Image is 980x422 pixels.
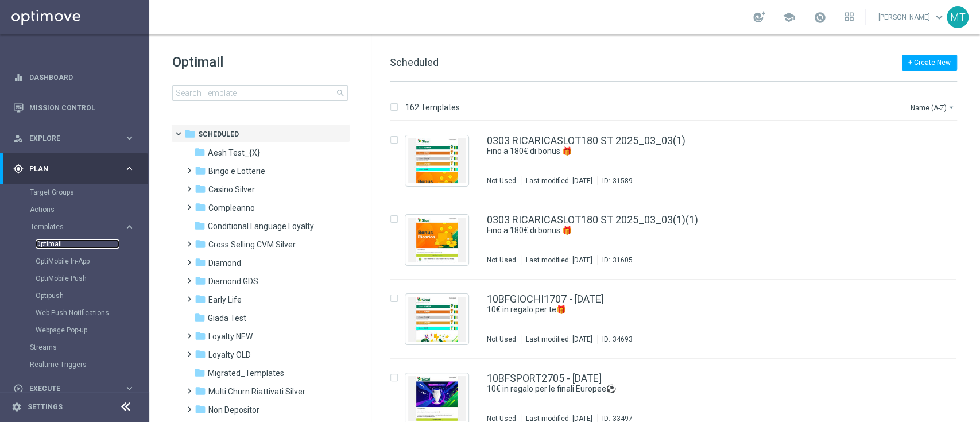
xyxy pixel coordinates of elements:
div: Dashboard [13,62,135,92]
button: gps_fixed Plan keyboard_arrow_right [13,164,135,173]
div: Plan [13,164,124,174]
button: Name (A-Z)arrow_drop_down [909,100,957,114]
div: Actions [30,201,148,218]
i: folder [195,275,206,287]
i: folder [195,330,206,342]
button: Mission Control [13,103,135,113]
div: Templates [30,223,124,230]
span: Templates [30,223,113,230]
a: Mission Control [29,92,135,123]
a: Dashboard [29,62,135,92]
a: Target Groups [30,188,119,197]
i: keyboard_arrow_right [124,383,135,394]
img: 31605.jpeg [408,218,466,262]
button: + Create New [902,55,957,71]
a: Settings [28,404,63,411]
i: folder [195,257,206,268]
a: Optimail [36,239,119,249]
i: folder [194,220,206,231]
div: Target Groups [30,184,148,201]
div: Not Used [487,255,516,265]
button: person_search Explore keyboard_arrow_right [13,134,135,143]
div: Press SPACE to select this row. [378,200,978,280]
div: Realtime Triggers [30,356,148,373]
div: ID: [597,255,633,265]
a: Actions [30,205,119,214]
div: equalizer Dashboard [13,73,135,82]
div: Last modified: [DATE] [521,335,597,344]
p: 162 Templates [405,102,460,113]
span: keyboard_arrow_down [933,11,946,24]
div: Last modified: [DATE] [521,176,597,185]
a: OptiMobile Push [36,274,119,283]
a: Streams [30,343,119,352]
span: Giada Test [208,313,246,323]
a: 10€ in regalo per le finali Europee⚽ [487,384,881,394]
div: Optimail [36,235,148,253]
i: settings [11,402,22,412]
i: folder [194,312,206,323]
a: 10€ in regalo per te🎁 [487,304,881,315]
span: Multi Churn Riattivati Silver [208,386,305,397]
div: 31589 [613,176,633,185]
div: Not Used [487,176,516,185]
div: 10€ in regalo per le finali Europee⚽ [487,384,908,394]
span: Loyalty NEW [208,331,253,342]
span: Bingo e Lotterie [208,166,265,176]
button: play_circle_outline Execute keyboard_arrow_right [13,384,135,393]
div: Explore [13,133,124,144]
div: Execute [13,384,124,394]
div: Webpage Pop-up [36,322,148,339]
div: 10€ in regalo per te🎁 [487,304,908,315]
i: folder [195,202,206,213]
span: Cross Selling CVM Silver [208,239,296,250]
i: folder [195,385,206,397]
i: play_circle_outline [13,384,24,394]
i: person_search [13,133,24,144]
a: 10BFSPORT2705 - [DATE] [487,373,602,384]
span: Loyalty OLD [208,350,251,360]
a: Fino a 180€ di bonus 🎁​ [487,146,881,157]
span: Explore [29,135,124,142]
i: keyboard_arrow_right [124,163,135,174]
div: MT [947,6,969,28]
div: Web Push Notifications [36,304,148,322]
a: 10BFGIOCHI1707 - [DATE] [487,294,604,304]
i: folder [195,183,206,195]
h1: Optimail [172,53,348,71]
span: Casino Silver [208,184,255,195]
div: Press SPACE to select this row. [378,280,978,359]
a: Realtime Triggers [30,360,119,369]
div: Not Used [487,335,516,344]
a: [PERSON_NAME]keyboard_arrow_down [877,9,947,26]
a: 0303 RICARICASLOT180 ST 2025_03_03(1)(1) [487,215,698,225]
i: folder [195,165,206,176]
div: Fino a 180€ di bonus 🎁​ [487,146,908,157]
button: Templates keyboard_arrow_right [30,222,135,231]
div: Last modified: [DATE] [521,255,597,265]
i: folder [195,404,206,415]
div: Templates [30,218,148,339]
span: Migrated_Templates [208,368,284,378]
i: folder [195,293,206,305]
div: Streams [30,339,148,356]
span: search [336,88,345,98]
i: arrow_drop_down [947,103,956,112]
span: Conditional Language Loyalty [208,221,314,231]
span: Diamond [208,258,241,268]
a: Web Push Notifications [36,308,119,318]
div: 31605 [613,255,633,265]
div: 34693 [613,335,633,344]
i: folder [194,146,206,158]
span: Scheduled [390,56,439,68]
div: Press SPACE to select this row. [378,121,978,200]
i: folder [195,238,206,250]
div: ID: [597,176,633,185]
div: OptiMobile In-App [36,253,148,270]
span: Execute [29,385,124,392]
